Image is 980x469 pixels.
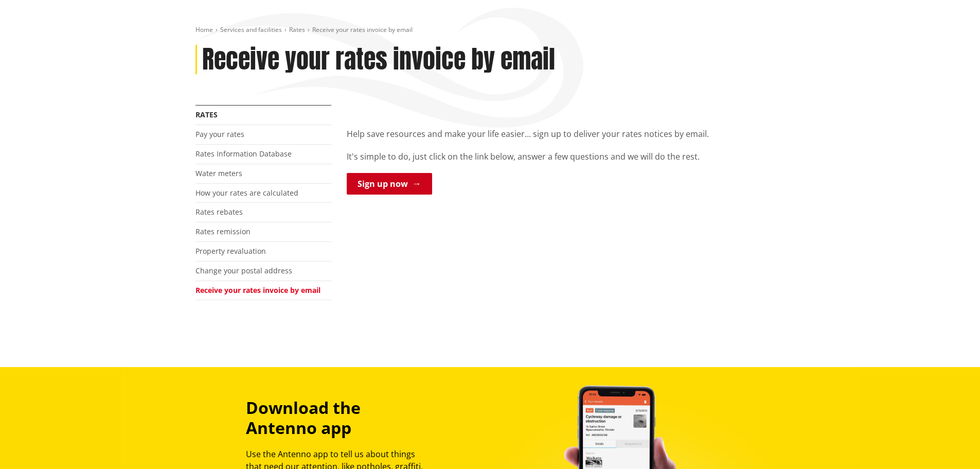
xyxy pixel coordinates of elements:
h3: Download the Antenno app [246,398,432,438]
p: It's simple to do, just click on the link below, answer a few questions and we will do the rest. [347,150,785,163]
a: Change your postal address [195,266,292,275]
a: Services and facilities [220,25,282,34]
a: Sign up now [347,173,432,195]
a: Receive your rates invoice by email [195,285,320,295]
a: Pay your rates [195,129,244,139]
a: Property revaluation [195,246,266,256]
a: Rates rebates [195,207,243,217]
a: Home [195,25,213,34]
a: How your rates are calculated [195,188,298,198]
h1: Receive your rates invoice by email [202,45,555,75]
a: Rates remission [195,227,251,236]
iframe: Messenger Launcher [933,426,970,463]
a: Rates [289,25,305,34]
p: Help save resources and make your life easier… sign up to deliver your rates notices by email. [347,128,785,140]
nav: breadcrumb [195,26,785,34]
span: Receive your rates invoice by email [312,25,413,34]
a: Water meters [195,168,242,178]
a: Rates Information Database [195,149,292,159]
a: Rates [195,110,218,119]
